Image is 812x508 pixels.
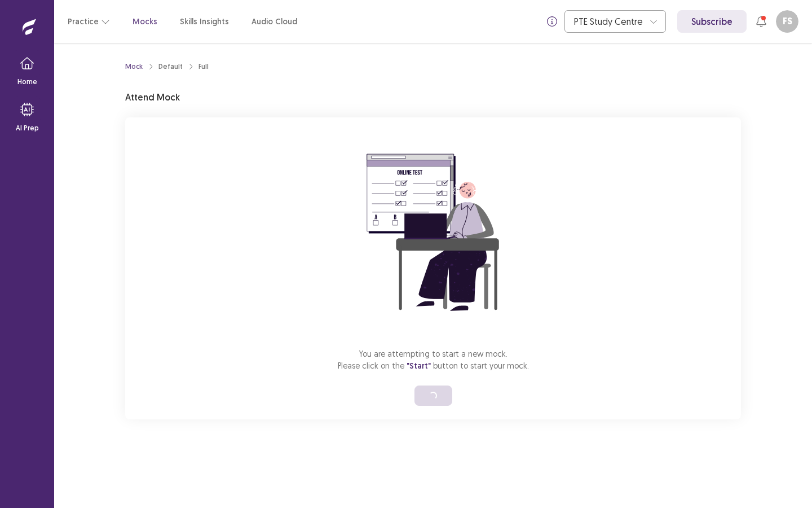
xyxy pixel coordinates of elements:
p: You are attempting to start a new mock. Please click on the button to start your mock. [338,348,529,372]
p: Home [17,77,37,87]
div: Default [158,62,183,72]
button: info [542,11,562,32]
a: Skills Insights [180,16,229,28]
a: Mock [125,62,143,72]
span: "Start" [407,361,431,371]
div: Full [198,62,209,72]
button: Practice [68,11,110,32]
img: attend-mock [332,131,535,334]
a: Mocks [133,16,157,28]
p: Attend Mock [125,90,180,104]
div: PTE Study Centre [574,11,644,32]
button: FS [776,10,798,33]
nav: breadcrumb [125,62,209,72]
a: Subscribe [677,10,747,33]
a: Audio Cloud [251,16,297,28]
p: AI Prep [16,123,39,133]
